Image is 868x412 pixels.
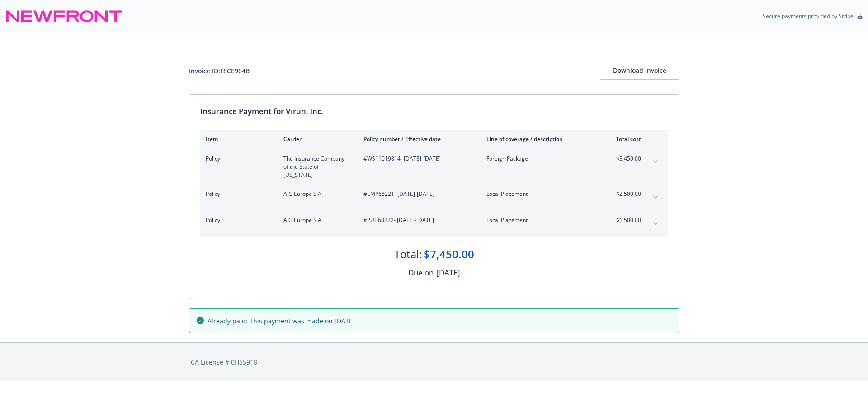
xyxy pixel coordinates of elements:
[486,190,593,198] span: Local Placement
[363,190,472,198] span: #EMP68221 - [DATE]-[DATE]
[283,216,349,224] span: AIG Europe S.A.
[486,155,593,163] span: Foreign Package
[191,357,678,367] div: CA License # 0H55918
[200,211,668,237] div: PolicyAIG Europe S.A.#PUB68222- [DATE]-[DATE]Local Placement$1,500.00expand content
[363,135,472,143] div: Policy number / Effective date
[200,149,668,185] div: PolicyThe Insurance Company of the State of [US_STATE]#WS11019814- [DATE]-[DATE]Foreign Package$3...
[283,190,349,198] span: AIG Europe S.A.
[763,12,854,20] p: Secure payments provided by Stripe
[189,66,250,76] div: Invoice ID: F8CE964B
[607,135,641,143] div: Total cost
[486,216,593,224] span: Local Placement
[363,216,472,224] span: #PUB68222 - [DATE]-[DATE]
[208,316,355,326] span: Already paid: This payment was made on [DATE]
[394,246,422,262] div: Total:
[607,190,641,198] span: $2,500.00
[607,216,641,224] span: $1,500.00
[206,190,269,198] span: Policy
[648,190,663,204] button: expand content
[607,155,641,163] span: $3,450.00
[283,155,349,179] span: The Insurance Company of the State of [US_STATE]
[206,155,269,163] span: Policy
[648,216,663,231] button: expand content
[436,267,460,279] div: [DATE]
[486,135,593,143] div: Line of coverage / description
[200,185,668,211] div: PolicyAIG Europe S.A.#EMP68221- [DATE]-[DATE]Local Placement$2,500.00expand content
[424,246,474,262] div: $7,450.00
[600,62,679,80] button: Download Invoice
[200,105,668,117] div: Insurance Payment for Virun, Inc.
[283,135,349,143] div: Carrier
[648,155,663,169] button: expand content
[408,267,434,279] div: Due on
[363,155,472,163] span: #WS11019814 - [DATE]-[DATE]
[600,62,679,79] div: Download Invoice
[206,135,269,143] div: Item
[206,216,269,224] span: Policy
